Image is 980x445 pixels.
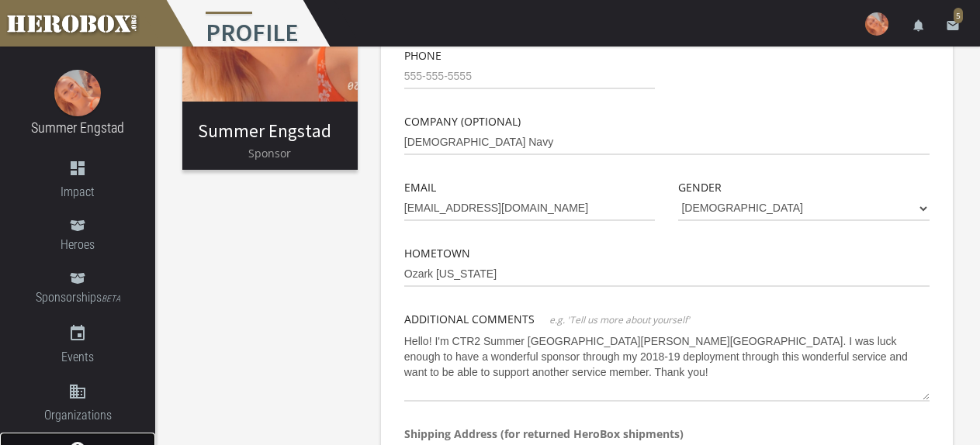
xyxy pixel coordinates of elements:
label: Company (optional) [404,112,521,130]
img: image [54,70,101,116]
label: Email [404,178,436,196]
label: Phone [404,47,442,64]
a: Summer Engstad [31,119,124,136]
img: user-image [865,12,888,36]
label: Additional Comments [404,310,535,328]
small: BETA [102,294,120,304]
p: Shipping Address (for returned HeroBox shipments) [404,425,930,443]
input: 555-555-5555 [404,64,656,89]
a: Summer Engstad [198,119,331,142]
i: email [946,19,960,33]
i: notifications [912,19,926,33]
span: 5 [954,8,963,23]
label: Hometown [404,244,470,262]
label: Gender [678,178,722,196]
span: e.g. 'Tell us more about yourself' [549,313,690,326]
p: Sponsor [182,144,358,162]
